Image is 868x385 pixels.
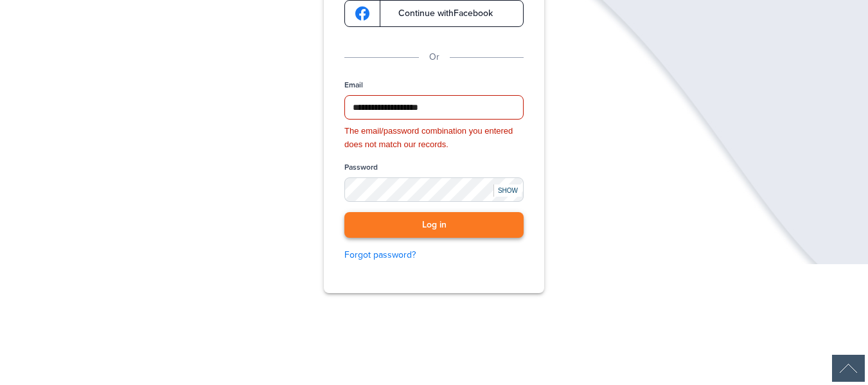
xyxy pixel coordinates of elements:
div: Scroll Back to Top [832,355,865,382]
div: SHOW [493,184,522,197]
input: Password [344,177,524,202]
input: Email [344,95,524,120]
div: The email/password combination you entered does not match our records. [344,125,524,152]
img: google-logo [355,6,369,21]
p: Or [429,50,439,64]
button: Log in [344,212,524,238]
label: Password [344,162,378,173]
span: Continue with Facebook [385,9,493,18]
img: Back to Top [832,355,865,382]
label: Email [344,80,363,91]
a: Forgot password? [344,248,524,262]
